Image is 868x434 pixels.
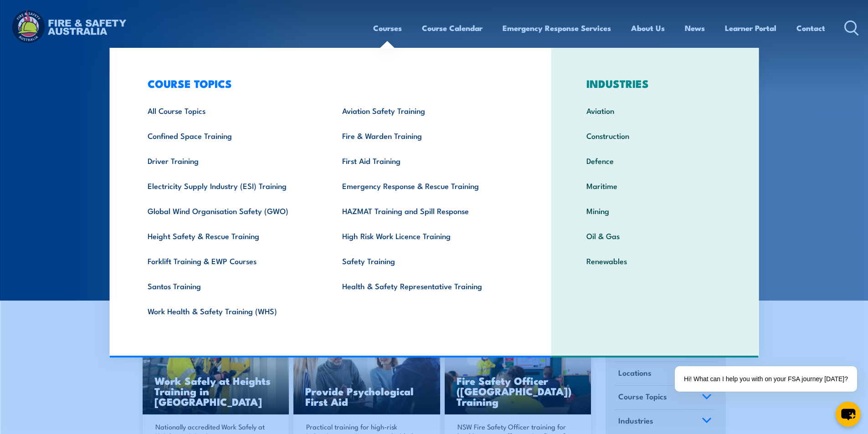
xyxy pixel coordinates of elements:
[134,298,328,323] a: Work Health & Safety Training (WHS)
[614,362,716,386] a: Locations
[373,16,402,40] a: Courses
[328,98,523,123] a: Aviation Safety Training
[143,333,289,415] a: Work Safely at Heights Training in [GEOGRAPHIC_DATA]
[614,410,716,434] a: Industries
[618,414,653,427] span: Industries
[134,223,328,248] a: Height Safety & Rescue Training
[134,148,328,173] a: Driver Training
[134,173,328,198] a: Electricity Supply Industry (ESI) Training
[572,98,738,123] a: Aviation
[134,123,328,148] a: Confined Space Training
[618,367,652,379] span: Locations
[422,16,483,40] a: Course Calendar
[503,16,611,40] a: Emergency Response Services
[293,333,440,415] img: Mental Health First Aid Training Course from Fire & Safety Australia
[328,198,523,223] a: HAZMAT Training and Spill Response
[445,333,591,415] a: Fire Safety Officer ([GEOGRAPHIC_DATA]) Training
[572,77,738,90] h3: INDUSTRIES
[572,123,738,148] a: Construction
[134,98,328,123] a: All Course Topics
[328,273,523,298] a: Health & Safety Representative Training
[618,390,667,403] span: Course Topics
[572,248,738,273] a: Renewables
[134,77,523,90] h3: COURSE TOPICS
[631,16,665,40] a: About Us
[572,198,738,223] a: Mining
[445,333,591,415] img: Fire Safety Advisor
[305,386,428,407] h3: Provide Psychological First Aid
[572,223,738,248] a: Oil & Gas
[796,16,825,40] a: Contact
[328,148,523,173] a: First Aid Training
[134,273,328,298] a: Santos Training
[685,16,705,40] a: News
[328,123,523,148] a: Fire & Warden Training
[293,333,440,415] a: Provide Psychological First Aid
[614,386,716,409] a: Course Topics
[328,173,523,198] a: Emergency Response & Rescue Training
[572,173,738,198] a: Maritime
[457,375,580,407] h3: Fire Safety Officer ([GEOGRAPHIC_DATA]) Training
[725,16,776,40] a: Learner Portal
[836,402,861,427] button: chat-button
[675,366,857,392] div: Hi! What can I help you with on your FSA journey [DATE]?
[143,333,289,415] img: Work Safely at Heights Training (1)
[328,248,523,273] a: Safety Training
[328,223,523,248] a: High Risk Work Licence Training
[154,375,277,407] h3: Work Safely at Heights Training in [GEOGRAPHIC_DATA]
[134,248,328,273] a: Forklift Training & EWP Courses
[134,198,328,223] a: Global Wind Organisation Safety (GWO)
[572,148,738,173] a: Defence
